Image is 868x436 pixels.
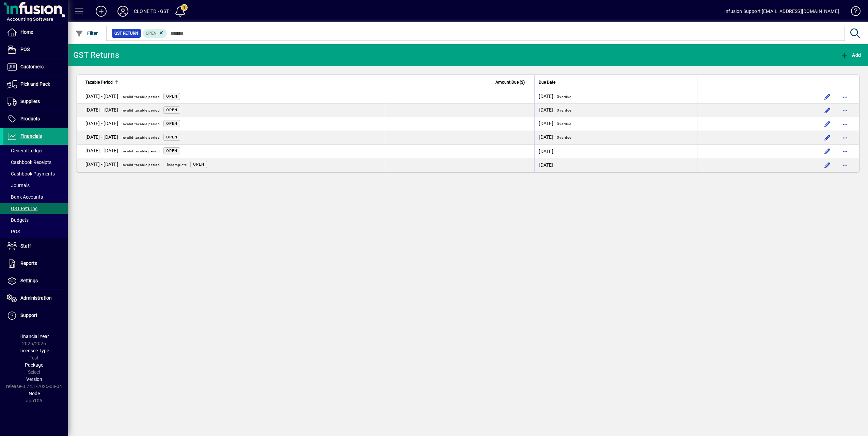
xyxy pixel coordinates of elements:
[19,334,49,339] span: Financial Year
[822,119,833,130] button: Edit
[166,121,177,126] span: Open
[840,146,851,157] button: More options
[534,145,697,158] td: [DATE]
[534,90,697,104] td: [DATE]
[73,50,119,61] div: GST Returns
[20,261,37,266] span: Reports
[3,255,68,272] a: Reports
[19,348,49,353] span: Licensee Type
[25,362,43,368] span: Package
[20,243,31,249] span: Staff
[166,94,177,99] span: Open
[3,203,68,214] a: GST Returns
[3,41,68,58] a: POS
[7,229,20,234] span: POS
[3,272,68,289] a: Settings
[3,307,68,324] a: Support
[7,194,43,200] span: Bank Accounts
[7,217,29,223] span: Budgets
[20,64,44,69] span: Customers
[166,135,177,139] span: Open
[85,106,163,115] div: 01/04/2025 - 30/04/2025
[3,214,68,226] a: Budgets
[840,52,861,58] span: Add
[122,136,160,139] span: Invalid taxable period
[134,6,169,17] div: CLONE TD - GST
[822,132,833,143] button: Edit
[3,168,68,180] a: Cashbook Payments
[20,29,33,35] span: Home
[539,79,555,86] span: Due Date
[389,79,531,86] div: Amount Due ($)
[90,5,112,17] button: Add
[539,79,693,86] div: Due Date
[840,132,851,143] button: More options
[7,160,51,165] span: Cashbook Receipts
[7,183,30,188] span: Journals
[822,146,833,157] button: Edit
[3,238,68,255] a: Staff
[20,116,40,121] span: Products
[20,133,42,139] span: Financials
[534,158,697,172] td: [DATE]
[75,31,98,36] span: Filter
[85,120,163,129] div: 01/05/2025 - 31/05/2025
[724,6,839,17] div: Infusion Support [EMAIL_ADDRESS][DOMAIN_NAME]
[143,29,167,38] mat-chip: Status: Open
[3,111,68,128] a: Products
[166,149,177,153] span: Open
[85,147,163,156] div: 01/07/2025 - 31/07/2025
[112,5,134,17] button: Profile
[85,79,113,86] span: Taxable Period
[26,376,42,382] span: Version
[3,93,68,110] a: Suppliers
[3,156,68,168] a: Cashbook Receipts
[122,149,160,153] span: Invalid taxable period
[167,163,187,167] span: Incomplete
[20,278,38,283] span: Settings
[3,290,68,307] a: Administration
[20,81,50,87] span: Pick and Pack
[3,76,68,93] a: Pick and Pack
[7,171,55,177] span: Cashbook Payments
[7,148,43,153] span: General Ledger
[839,49,863,61] button: Add
[85,133,163,142] div: 01/06/2025 - 30/06/2025
[3,180,68,191] a: Journals
[166,108,177,112] span: Open
[840,160,851,170] button: More options
[122,163,160,167] span: Invalid taxable period
[534,117,697,131] td: [DATE]
[3,226,68,237] a: POS
[122,95,160,99] span: Invalid taxable period
[840,119,851,130] button: More options
[3,145,68,156] a: General Ledger
[85,79,381,86] div: Taxable Period
[840,105,851,116] button: More options
[20,99,40,104] span: Suppliers
[20,295,52,301] span: Administration
[20,313,37,318] span: Support
[822,91,833,102] button: Edit
[846,1,859,23] a: Knowledge Base
[495,79,525,86] span: Amount Due ($)
[557,108,571,112] span: Overdue
[85,93,163,101] div: 01/03/2025 - 31/03/2025
[3,24,68,41] a: Home
[557,95,571,99] span: Overdue
[822,105,833,116] button: Edit
[840,91,851,102] button: More options
[85,161,190,169] div: 01/08/2025 - 31/08/2025
[114,30,138,37] span: GST Return
[534,131,697,145] td: [DATE]
[29,391,40,396] span: Node
[7,206,37,211] span: GST Returns
[534,104,697,117] td: [DATE]
[20,47,30,52] span: POS
[193,162,204,167] span: Open
[3,58,68,76] a: Customers
[557,122,571,126] span: Overdue
[3,191,68,203] a: Bank Accounts
[122,122,160,126] span: Invalid taxable period
[557,136,571,139] span: Overdue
